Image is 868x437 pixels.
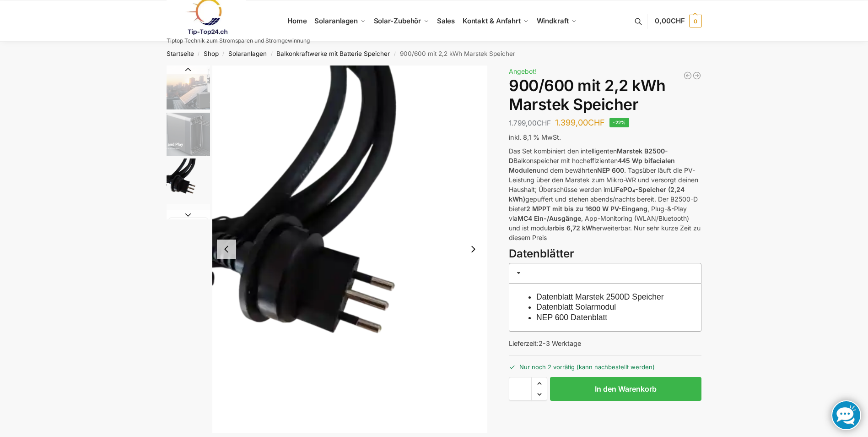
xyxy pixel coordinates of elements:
a: Balkonkraftwerke mit Batterie Speicher [276,50,390,57]
span: 0,00 [655,16,685,25]
span: CHF [588,118,605,127]
span: Increase quantity [532,377,547,389]
p: Tiptop Technik zum Stromsparen und Stromgewinnung [167,38,310,44]
p: Das Set kombiniert den intelligenten Balkonspeicher mit hocheffizienten und dem bewährten . Tagsü... [509,146,701,242]
p: Nur noch 2 vorrätig (kann nachbestellt werden) [509,355,701,371]
span: 0 [689,15,702,27]
img: Anschlusskabel-3meter_schweizer-stecker [167,158,210,202]
span: CHF [537,119,551,127]
h3: Datenblätter [509,246,701,262]
span: Solaranlagen [314,16,358,25]
span: / [194,50,204,58]
span: 2-3 Werktage [539,339,581,347]
img: Anschlusskabel-3meter_schweizer-stecker [212,66,488,433]
strong: 2 MPPT mit bis zu 1600 W PV-Eingang [526,205,647,213]
strong: NEP 600 [597,166,624,174]
input: Produktmenge [509,377,532,401]
a: Shop [204,50,219,57]
button: In den Warenkorb [550,377,701,401]
iframe: Sicherer Rahmen für schnelle Bezahlvorgänge [507,406,703,432]
span: Reduce quantity [532,388,547,400]
span: Kontakt & Anfahrt [463,16,521,25]
nav: Breadcrumb [150,42,718,66]
a: Steckerkraftwerk mit 8 KW Speicher und 8 Solarmodulen mit 3600 Watt [683,71,692,80]
li: 4 / 8 [164,203,210,249]
strong: MC4 Ein-/Ausgänge [518,214,581,222]
a: Solar-Zubehör [370,0,433,42]
a: NEP 600 Datenblatt [536,313,607,322]
a: Kontakt & Anfahrt [458,0,533,42]
a: Solaranlagen [228,50,267,57]
span: inkl. 8,1 % MwSt. [509,133,561,141]
span: Sales [437,16,455,25]
li: 1 / 8 [164,66,210,111]
a: Datenblatt Marstek 2500D Speicher [536,292,664,301]
a: Steckerkraftwerk mit 8 KW Speicher und 8 Solarmodulen mit 3600 Watt [692,71,701,80]
span: / [219,50,228,58]
span: -22% [609,118,629,127]
button: Next slide [464,240,483,259]
a: Windkraft [533,0,581,42]
a: Sales [433,0,458,42]
strong: bis 6,72 kWh [555,224,596,232]
span: Angebot! [509,67,537,75]
li: 3 / 8 [212,66,488,433]
span: CHF [671,16,685,25]
img: Marstek Balkonkraftwerk [167,113,210,156]
span: Solar-Zubehör [374,16,421,25]
a: Datenblatt Solarmodul [536,302,616,311]
h1: 900/600 mit 2,2 kWh Marstek Speicher [509,76,701,114]
li: 2 / 8 [164,111,210,157]
img: ChatGPT Image 29. März 2025, 12_41_06 [167,204,210,248]
span: Lieferzeit: [509,339,581,347]
button: Previous slide [167,65,210,74]
span: / [390,50,399,58]
bdi: 1.799,00 [509,119,551,127]
button: Previous slide [217,240,236,259]
li: 3 / 8 [164,157,210,203]
button: Next slide [167,210,210,219]
img: Balkonkraftwerk mit Marstek Speicher [167,66,210,110]
span: / [267,50,276,58]
a: Startseite [167,50,194,57]
span: Windkraft [537,16,569,25]
a: 0,00CHF 0 [655,7,701,35]
bdi: 1.399,00 [555,118,605,127]
a: Solaranlagen [311,0,370,42]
